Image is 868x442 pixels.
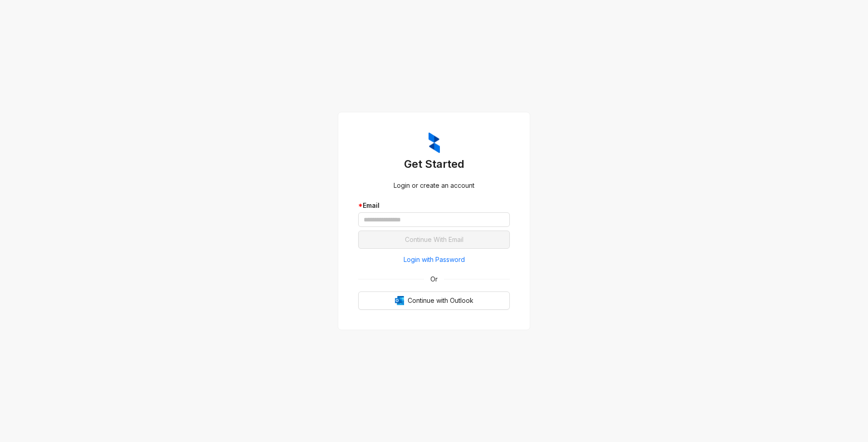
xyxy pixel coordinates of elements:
button: Continue With Email [358,231,510,249]
button: OutlookContinue with Outlook [358,291,510,310]
button: Login with Password [358,252,510,267]
img: Outlook [395,296,404,305]
span: Login with Password [404,255,465,265]
span: Or [424,274,444,284]
span: Continue with Outlook [408,296,473,306]
img: ZumaIcon [429,132,440,153]
div: Email [358,201,510,211]
div: Login or create an account [358,181,510,191]
h3: Get Started [358,157,510,171]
